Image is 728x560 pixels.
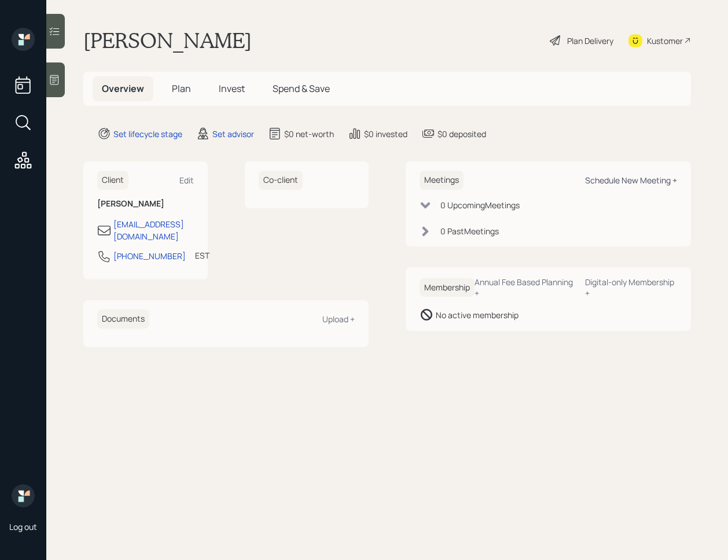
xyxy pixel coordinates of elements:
[284,128,334,140] div: $0 net-worth
[9,521,37,532] div: Log out
[195,249,209,261] div: EST
[97,199,194,209] h6: [PERSON_NAME]
[322,314,355,325] div: Upload +
[436,309,519,321] div: No active membership
[420,171,464,190] h6: Meetings
[102,82,144,95] span: Overview
[585,277,677,299] div: Digital-only Membership +
[259,171,303,190] h6: Co-client
[440,225,499,237] div: 0 Past Meeting s
[440,199,520,211] div: 0 Upcoming Meeting s
[83,28,252,53] h1: [PERSON_NAME]
[567,35,613,47] div: Plan Delivery
[113,128,182,140] div: Set lifecycle stage
[97,310,149,329] h6: Documents
[172,82,191,95] span: Plan
[212,128,254,140] div: Set advisor
[585,175,677,186] div: Schedule New Meeting +
[113,218,194,242] div: [EMAIL_ADDRESS][DOMAIN_NAME]
[113,250,186,262] div: [PHONE_NUMBER]
[97,171,128,190] h6: Client
[437,128,486,140] div: $0 deposited
[475,277,576,299] div: Annual Fee Based Planning +
[647,35,683,47] div: Kustomer
[179,175,194,186] div: Edit
[420,278,475,297] h6: Membership
[364,128,407,140] div: $0 invested
[273,82,330,95] span: Spend & Save
[12,484,35,507] img: retirable_logo.png
[219,82,245,95] span: Invest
